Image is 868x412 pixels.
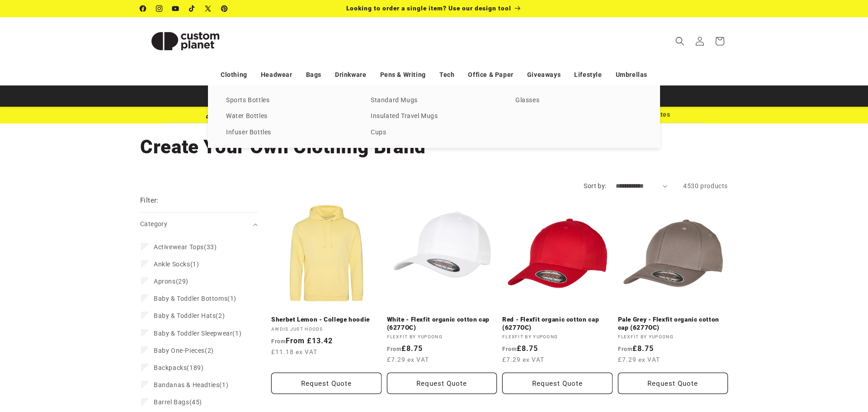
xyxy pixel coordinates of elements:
[387,373,497,394] button: Request Quote
[154,364,203,372] span: (189)
[154,260,199,268] span: (1)
[140,195,159,206] h2: Filter:
[584,182,606,189] label: Sort by:
[502,373,613,394] button: Request Quote
[140,21,231,62] img: Custom Planet
[439,67,454,83] a: Tech
[154,364,187,371] span: Backpacks
[683,182,728,189] span: 4530 products
[226,110,353,123] a: Water Bottles
[154,312,216,319] span: Baby & Toddler Hats
[226,95,353,107] a: Sports Bottles
[515,95,642,107] a: Glasses
[271,373,382,394] button: Request Quote
[618,316,728,331] a: Pale Grey - Flexfit organic cotton cap (6277OC)
[271,316,382,324] a: Sherbet Lemon - College hoodie
[154,381,219,388] span: Bandanas & Headties
[618,373,728,394] button: Request Quote
[335,67,366,83] a: Drinkware
[154,277,189,285] span: (29)
[140,213,258,236] summary: Category (0 selected)
[823,369,868,412] iframe: Chat Widget
[154,278,176,285] span: Aprons
[371,127,497,139] a: Cups
[154,346,214,355] span: (2)
[346,5,511,12] span: Looking to order a single item? Use our design tool
[137,17,234,65] a: Custom Planet
[154,243,217,251] span: (33)
[154,381,228,389] span: (1)
[221,67,247,83] a: Clothing
[154,347,205,354] span: Baby One-Pieces
[154,260,190,268] span: Ankle Socks
[154,398,189,406] span: Barrel Bags
[154,295,227,302] span: Baby & Toddler Bottoms
[261,67,292,83] a: Headwear
[468,67,513,83] a: Office & Paper
[380,67,426,83] a: Pens & Writing
[226,127,353,139] a: Infuser Bottles
[154,312,225,320] span: (2)
[154,398,202,406] span: (45)
[371,110,497,123] a: Insulated Travel Mugs
[154,329,241,337] span: (1)
[306,67,321,83] a: Bags
[387,316,497,331] a: White - Flexfit organic cotton cap (6277OC)
[154,330,232,337] span: Baby & Toddler Sleepwear
[527,67,561,83] a: Giveaways
[616,67,647,83] a: Umbrellas
[574,67,602,83] a: Lifestyle
[371,95,497,107] a: Standard Mugs
[670,31,690,51] summary: Search
[154,294,236,303] span: (1)
[154,243,204,251] span: Activewear Tops
[502,316,613,331] a: Red - Flexfit organic cotton cap (6277OC)
[140,220,167,227] span: Category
